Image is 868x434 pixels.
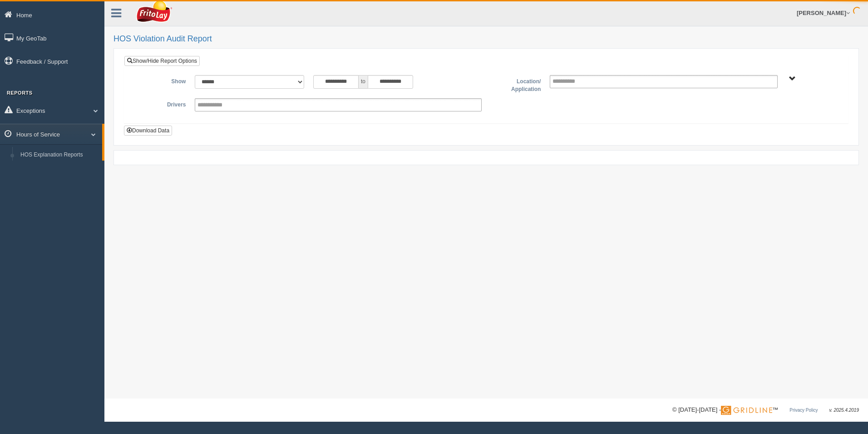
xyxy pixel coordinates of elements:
a: HOS Explanation Reports [16,147,102,163]
a: Show/Hide Report Options [124,56,200,66]
span: to [359,75,368,89]
button: Download Data [124,126,172,136]
a: Privacy Policy [789,408,818,413]
h2: HOS Violation Audit Report [113,35,859,44]
label: Show [131,75,190,86]
div: © [DATE]-[DATE] - ™ [672,405,859,415]
label: Drivers [131,98,190,109]
img: Gridline [721,406,772,415]
span: v. 2025.4.2019 [829,408,859,413]
label: Location/ Application [486,75,545,94]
